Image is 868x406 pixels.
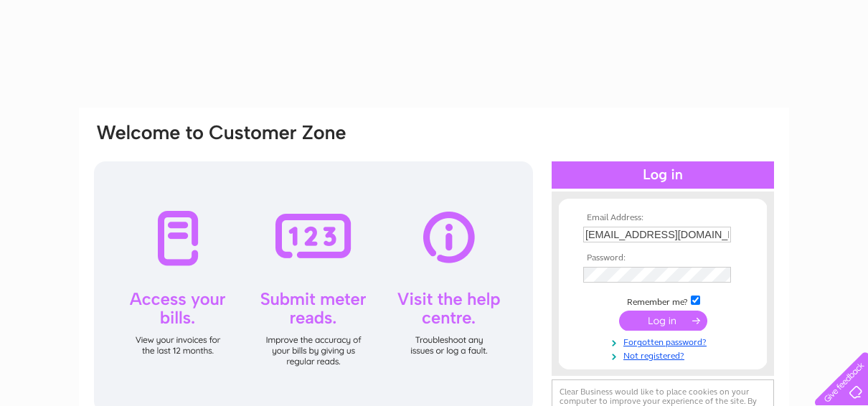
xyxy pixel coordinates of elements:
td: Remember me? [580,293,746,308]
th: Password: [580,253,746,263]
a: Forgotten password? [583,334,746,348]
input: Submit [619,311,707,331]
th: Email Address: [580,213,746,223]
a: Not registered? [583,348,746,362]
